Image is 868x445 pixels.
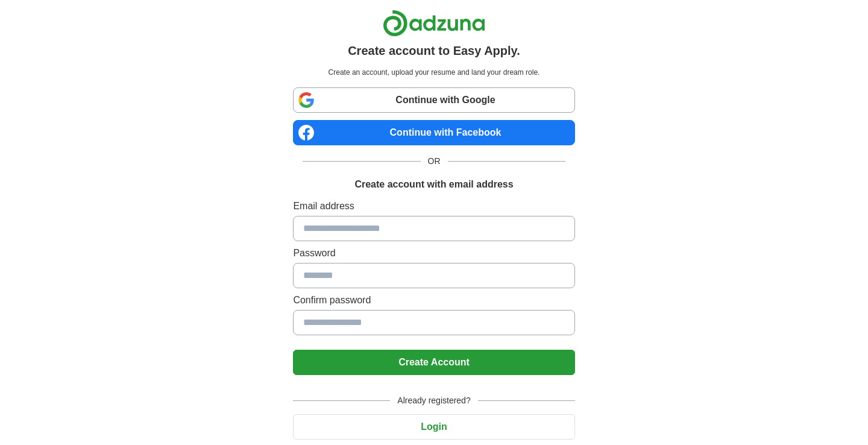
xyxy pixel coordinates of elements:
[293,87,574,113] a: Continue with Google
[421,155,448,168] span: OR
[293,414,574,440] button: Login
[293,293,574,308] label: Confirm password
[293,350,574,375] button: Create Account
[354,177,513,192] h1: Create account with email address
[295,67,572,78] p: Create an account, upload your resume and land your dream role.
[383,10,485,37] img: Adzuna logo
[348,42,520,60] h1: Create account to Easy Apply.
[390,394,477,407] span: Already registered?
[293,246,574,260] label: Password
[293,120,574,145] a: Continue with Facebook
[293,421,574,432] a: Login
[293,199,574,213] label: Email address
